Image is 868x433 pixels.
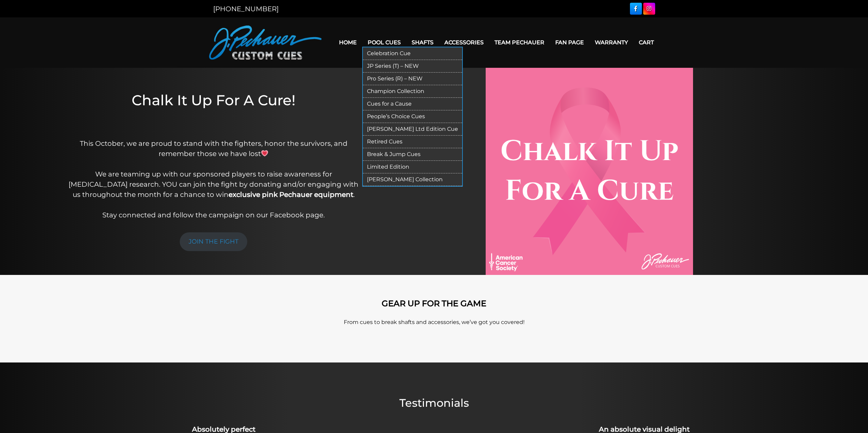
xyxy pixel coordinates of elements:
a: Pool Cues [362,34,406,51]
a: [PERSON_NAME] Collection [363,173,462,186]
img: 💗 [261,150,268,157]
a: Pro Series (R) – NEW [363,73,462,85]
a: JP Series (T) – NEW [363,60,462,73]
a: Fan Page [550,34,589,51]
a: Champion Collection [363,85,462,98]
p: From cues to break shafts and accessories, we’ve got you covered! [240,318,629,326]
a: Limited Edition [363,161,462,173]
a: Home [334,34,362,51]
a: Warranty [589,34,633,51]
a: People’s Choice Cues [363,110,462,123]
a: Retired Cues [363,136,462,148]
a: Team Pechauer [489,34,550,51]
p: This October, we are proud to stand with the fighters, honor the survivors, and remember those we... [69,138,359,220]
a: Break & Jump Cues [363,148,462,161]
a: Celebration Cue [363,47,462,60]
img: Pechauer Custom Cues [209,26,322,60]
strong: exclusive pink Pechauer equipment [229,190,353,199]
a: Shafts [406,34,439,51]
a: Accessories [439,34,489,51]
h1: Chalk It Up For A Cure! [69,92,359,129]
a: JOIN THE FIGHT [180,232,247,251]
strong: GEAR UP FOR THE GAME [382,298,486,308]
a: Cues for a Cause [363,98,462,110]
a: Cart [633,34,659,51]
a: [PERSON_NAME] Ltd Edition Cue [363,123,462,136]
a: [PHONE_NUMBER] [213,5,279,13]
